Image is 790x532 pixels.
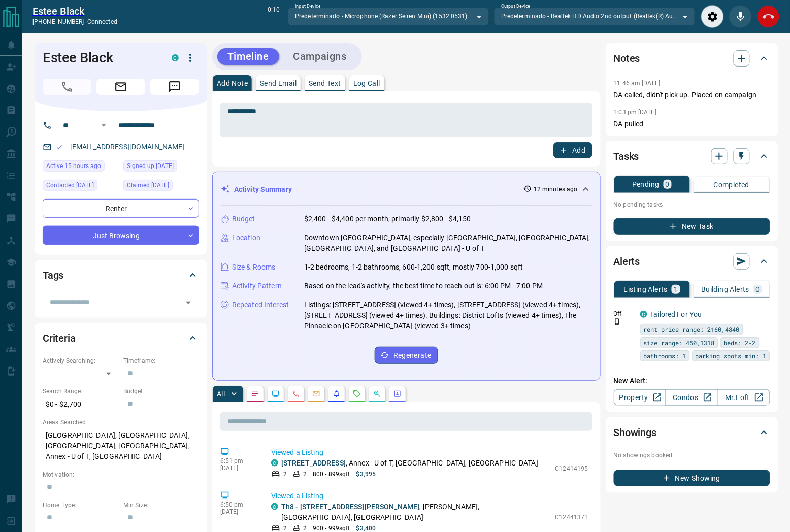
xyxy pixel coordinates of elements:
[295,3,321,10] label: Input Device
[614,218,770,235] button: New Task
[87,18,117,25] span: connected
[43,180,118,194] div: Sat Oct 11 2025
[127,161,174,171] span: Signed up [DATE]
[43,501,118,510] p: Home Type:
[614,109,657,116] p: 1:03 pm [DATE]
[251,390,259,398] svg: Notes
[333,390,341,398] svg: Listing Alerts
[272,390,280,398] svg: Lead Browsing Activity
[283,470,287,479] p: 2
[614,46,770,71] div: Notes
[281,503,420,511] a: Th8 - [STREET_ADDRESS][PERSON_NAME]
[123,356,199,365] p: Timeframe:
[268,5,280,28] p: 0:10
[43,79,91,95] span: Call
[221,180,592,199] div: Activity Summary12 minutes ago
[614,376,770,386] p: New Alert:
[43,267,63,283] h2: Tags
[534,185,578,194] p: 12 minutes ago
[309,80,341,87] p: Send Text
[232,300,289,310] p: Repeated Interest
[43,326,199,350] div: Criteria
[755,286,760,293] p: 0
[303,470,307,479] p: 2
[234,184,292,195] p: Activity Summary
[43,387,118,396] p: Search Range:
[232,262,276,273] p: Size & Rooms
[96,79,145,95] span: Email
[46,161,101,171] span: Active 15 hours ago
[614,249,770,274] div: Alerts
[666,389,718,406] a: Condos
[632,181,660,188] p: Pending
[757,5,780,28] div: End Call
[614,197,770,212] p: No pending tasks
[614,451,770,460] p: No showings booked
[181,295,195,310] button: Open
[701,5,724,28] div: Audio Settings
[714,181,750,188] p: Completed
[283,48,357,65] button: Campaigns
[724,338,756,348] span: beds: 2-2
[217,390,225,397] p: All
[220,501,256,508] p: 6:50 pm
[614,90,770,101] p: DA called, didn't pick up. Placed on campaign
[123,160,199,175] div: Thu Apr 04 2024
[260,80,297,87] p: Send Email
[304,232,592,254] p: Downtown [GEOGRAPHIC_DATA], especially [GEOGRAPHIC_DATA], [GEOGRAPHIC_DATA], [GEOGRAPHIC_DATA], a...
[281,502,550,523] p: , [PERSON_NAME], [GEOGRAPHIC_DATA], [GEOGRAPHIC_DATA]
[614,80,661,87] p: 11:46 am [DATE]
[232,214,255,224] p: Budget
[312,390,320,398] svg: Emails
[304,300,592,331] p: Listings: [STREET_ADDRESS] (viewed 4+ times), [STREET_ADDRESS] (viewed 4+ times), [STREET_ADDRESS...
[696,351,767,361] span: parking spots min: 1
[281,458,538,469] p: , Annex - U of T, [GEOGRAPHIC_DATA], [GEOGRAPHIC_DATA]
[353,390,361,398] svg: Requests
[271,447,588,458] p: Viewed a Listing
[614,309,634,318] p: Off
[614,470,770,486] button: New Showing
[123,387,199,396] p: Budget:
[43,160,118,175] div: Tue Oct 14 2025
[624,286,668,293] p: Listing Alerts
[614,50,640,66] h2: Notes
[281,459,346,467] a: [STREET_ADDRESS]
[353,80,380,87] p: Log Call
[644,338,715,348] span: size range: 450,1318
[43,330,76,346] h2: Criteria
[172,54,179,61] div: condos.ca
[640,311,647,318] div: condos.ca
[217,80,248,87] p: Add Note
[32,17,117,26] p: [PHONE_NUMBER] -
[614,148,639,164] h2: Tasks
[43,50,156,66] h1: Estee Black
[217,48,279,65] button: Timeline
[232,281,282,291] p: Activity Pattern
[555,464,588,473] p: C12414195
[127,180,169,190] span: Claimed [DATE]
[43,396,118,413] p: $0 - $2,700
[97,119,110,131] button: Open
[373,390,381,398] svg: Opportunities
[56,144,63,151] svg: Email Valid
[356,470,376,479] p: $3,995
[43,226,199,245] div: Just Browsing
[614,420,770,445] div: Showings
[292,390,300,398] svg: Calls
[717,389,770,406] a: Mr.Loft
[46,180,94,190] span: Contacted [DATE]
[220,457,256,464] p: 6:51 pm
[494,8,695,25] div: Predeterminado - Realtek HD Audio 2nd output (Realtek(R) Audio)
[701,286,749,293] p: Building Alerts
[123,180,199,194] div: Fri Oct 10 2025
[43,199,199,218] div: Renter
[501,3,530,10] label: Output Device
[220,464,256,472] p: [DATE]
[32,5,117,17] a: Estee Black
[271,491,588,502] p: Viewed a Listing
[43,470,199,479] p: Motivation:
[553,142,592,158] button: Add
[288,8,489,25] div: Predeterminado - Microphone (Razer Seiren Mini) (1532:0531)
[70,143,185,151] a: [EMAIL_ADDRESS][DOMAIN_NAME]
[43,418,199,427] p: Areas Searched:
